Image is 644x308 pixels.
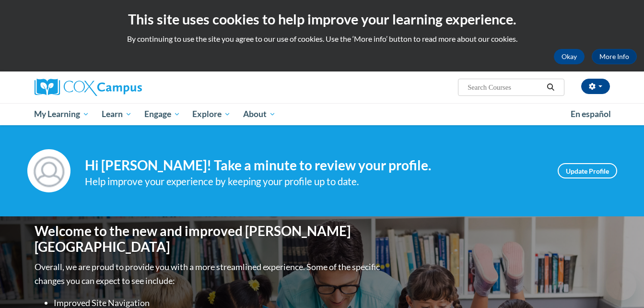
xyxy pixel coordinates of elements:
[243,108,276,120] span: About
[27,149,70,192] img: Profile Image
[35,223,382,255] h1: Welcome to the new and improved [PERSON_NAME][GEOGRAPHIC_DATA]
[34,108,89,120] span: My Learning
[85,174,543,190] div: Help improve your experience by keeping your profile up to date.
[35,260,382,288] p: Overall, we are proud to provide you with a more streamlined experience. Some of the specific cha...
[35,79,217,96] a: Cox Campus
[35,79,142,96] img: Cox Campus
[237,103,282,125] a: About
[581,79,610,94] button: Account Settings
[144,108,180,120] span: Engage
[138,103,187,125] a: Engage
[564,104,617,124] a: En español
[606,270,636,300] iframe: Button to launch messaging window
[28,103,96,125] a: My Learning
[554,49,585,64] button: Okay
[558,163,617,178] a: Update Profile
[85,157,543,174] h4: Hi [PERSON_NAME]! Take a minute to review your profile.
[467,82,543,93] input: Search Courses
[102,108,132,120] span: Learn
[192,108,231,120] span: Explore
[186,103,237,125] a: Explore
[20,103,624,125] div: Main menu
[543,82,558,93] button: Search
[7,34,637,44] p: By continuing to use the site you agree to our use of cookies. Use the ‘More info’ button to read...
[592,49,637,64] a: More Info
[571,109,611,119] span: En español
[95,103,138,125] a: Learn
[7,10,637,29] h2: This site uses cookies to help improve your learning experience.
